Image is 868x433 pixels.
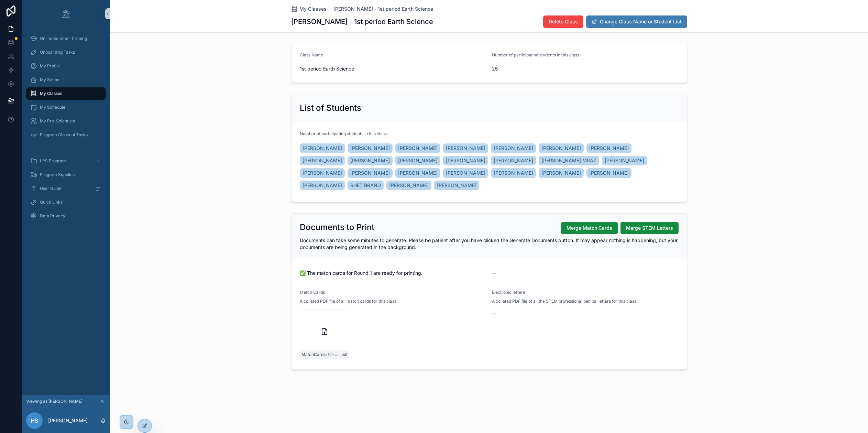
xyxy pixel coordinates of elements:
[300,181,345,190] a: [PERSON_NAME]
[492,310,496,316] span: --
[40,50,75,55] span: Onboarding Tasks
[446,145,485,152] span: [PERSON_NAME]
[539,168,584,178] a: [PERSON_NAME]
[300,237,678,250] span: Documents can take some minutes to generate. Please be patient after you have clicked the Generat...
[586,15,687,28] button: Change Class Name or Student List
[541,157,596,164] span: [PERSON_NAME] MRAZ
[26,210,106,222] a: Data Privacy
[386,181,431,190] a: [PERSON_NAME]
[26,169,106,181] a: Program Supplies
[340,352,348,357] span: .pdf
[605,157,644,164] span: [PERSON_NAME]
[491,156,536,165] a: [PERSON_NAME]
[494,157,533,164] span: [PERSON_NAME]
[350,157,390,164] span: [PERSON_NAME]
[40,118,75,124] span: My Pre-Scientists
[40,36,87,41] span: Online Summer Training
[389,182,429,189] span: [PERSON_NAME]
[303,170,342,176] span: [PERSON_NAME]
[300,270,486,277] span: ✅ The match cards for Round 1 are ready for printing.
[443,156,488,165] a: [PERSON_NAME]
[300,299,397,304] span: A collated PDF file of all match cards for this class.
[494,170,533,176] span: [PERSON_NAME]
[602,156,647,165] a: [PERSON_NAME]
[48,417,88,424] p: [PERSON_NAME]
[492,52,579,57] span: Number of participating students in this class
[26,399,83,404] span: Viewing as [PERSON_NAME]
[446,157,485,164] span: [PERSON_NAME]
[26,101,106,113] a: My Schedule
[348,143,393,153] a: [PERSON_NAME]
[589,145,629,152] span: [PERSON_NAME]
[437,182,476,189] span: [PERSON_NAME]
[40,91,62,96] span: My Classes
[299,6,327,12] span: My Classes
[40,105,65,110] span: My Schedule
[291,6,327,12] a: My Classes
[303,157,342,164] span: [PERSON_NAME]
[61,8,72,19] img: App logo
[567,225,612,231] span: Merge Match Cards
[491,143,536,153] a: [PERSON_NAME]
[300,222,374,233] h2: Documents to Print
[348,168,393,178] a: [PERSON_NAME]
[40,63,60,69] span: My Profile
[543,15,583,28] button: Delete Class
[26,87,106,100] a: My Classes
[549,18,578,25] span: Delete Class
[22,28,110,231] div: scrollable content
[26,46,106,58] a: Onboarding Tasks
[492,290,525,295] span: Electronic letters
[26,155,106,167] a: LPS Program
[26,182,106,195] a: User Guide
[348,181,384,190] a: RHET BRAND
[300,52,323,57] span: Class Name
[586,143,631,153] a: [PERSON_NAME]
[494,145,533,152] span: [PERSON_NAME]
[492,270,496,277] span: --
[492,65,679,72] span: 25
[26,74,106,86] a: My School
[395,156,440,165] a: [PERSON_NAME]
[291,17,433,26] h1: [PERSON_NAME] - 1st period Earth Science
[300,65,486,72] span: 1st period Earth Science
[301,352,340,357] span: MatchCards-1st-period-Earth-Science---Round-1
[446,170,485,176] span: [PERSON_NAME]
[350,170,390,176] span: [PERSON_NAME]
[26,129,106,141] a: Program Closeout Tasks
[350,145,390,152] span: [PERSON_NAME]
[26,32,106,45] a: Online Summer Training
[398,157,438,164] span: [PERSON_NAME]
[395,143,440,153] a: [PERSON_NAME]
[300,131,387,137] span: Number of participating students in this class
[40,213,65,219] span: Data Privacy
[303,145,342,152] span: [PERSON_NAME]
[589,170,629,176] span: [PERSON_NAME]
[300,102,361,113] h2: List of Students
[348,156,393,165] a: [PERSON_NAME]
[620,222,679,234] button: Merge STEM Letters
[40,158,66,164] span: LPS Program
[300,156,345,165] a: [PERSON_NAME]
[40,132,88,138] span: Program Closeout Tasks
[333,6,433,12] a: [PERSON_NAME] - 1st period Earth Science
[443,168,488,178] a: [PERSON_NAME]
[491,168,536,178] a: [PERSON_NAME]
[539,143,584,153] a: [PERSON_NAME]
[31,416,38,425] span: HS
[492,299,637,304] span: A collated PDF file of all the STEM professional pen pal letters for this class.
[434,181,479,190] a: [PERSON_NAME]
[626,225,673,231] span: Merge STEM Letters
[300,290,325,295] span: Match Cards
[541,170,581,176] span: [PERSON_NAME]
[395,168,440,178] a: [PERSON_NAME]
[300,168,345,178] a: [PERSON_NAME]
[586,168,631,178] a: [PERSON_NAME]
[350,182,381,189] span: RHET BRAND
[26,196,106,208] a: Quick Links
[541,145,581,152] span: [PERSON_NAME]
[40,172,75,177] span: Program Supplies
[40,77,61,83] span: My School
[539,156,599,165] a: [PERSON_NAME] MRAZ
